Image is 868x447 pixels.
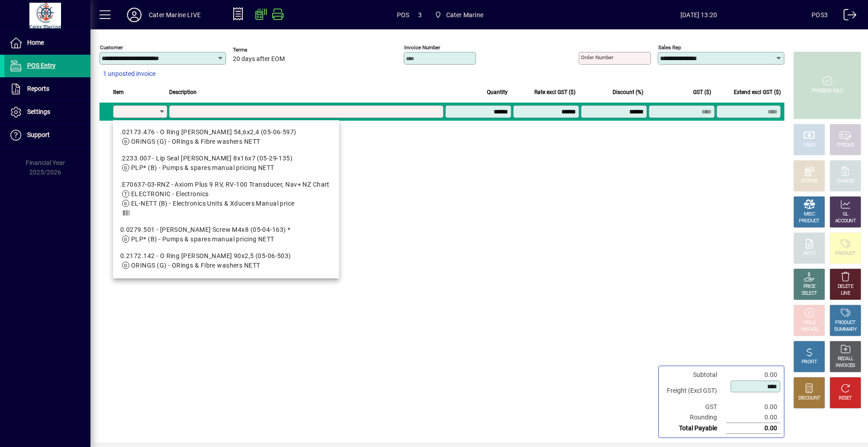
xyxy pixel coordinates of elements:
[803,142,815,149] div: CASH
[837,142,854,149] div: CHEQUE
[113,248,339,274] mat-option: 0.2172.142 - O Ring Johnson 90x2,5 (05-06-503)
[839,395,852,402] div: RESET
[131,138,260,145] span: ORINGS (G) - ORings & Fibre washers NETT
[843,211,849,218] div: GL
[487,87,508,97] span: Quantity
[841,290,850,297] div: LINE
[803,250,815,257] div: NOTE
[662,380,726,402] td: Freight (Excl GST)
[131,190,209,198] span: ELECTRONIC - Electronics
[835,320,855,326] div: PRODUCT
[120,251,332,261] div: 0.2172.142 - O Ring [PERSON_NAME] 90x2,5 (05-06-503)
[837,178,854,185] div: CHARGE
[131,164,274,171] span: PLP* (B) - Pumps & spares manual pricing NETT
[838,356,854,362] div: RECALL
[120,154,332,163] div: .2233.007 - Lip Seal [PERSON_NAME] 8x16x7 (05-29-135)
[803,320,815,326] div: HOLD
[811,88,843,94] div: PROCESS SALE
[811,8,828,22] div: POS3
[120,278,332,287] div: 0.2230.015 - [PERSON_NAME] V-ring ([PHONE_NUMBER]
[120,180,332,189] div: .E70637-03-RNZ - Axiom Plus 9 RV, RV-100 Transducer, Nav+ NZ Chart
[835,362,855,369] div: INVOICES
[5,32,90,54] a: Home
[586,8,811,22] span: [DATE] 13:20
[802,290,817,297] div: SELECT
[798,395,820,402] div: DISCOUNT
[662,412,726,423] td: Rounding
[113,221,339,248] mat-option: 0.0279.501 - Johnson Screw M4x8 (05-04-163) *
[726,402,780,412] td: 0.00
[693,87,711,97] span: GST ($)
[27,108,50,115] span: Settings
[27,62,56,69] span: POS Entry
[802,359,817,366] div: PROFIT
[5,101,90,123] a: Settings
[149,8,201,22] div: Cater Marine LIVE
[131,262,260,269] span: ORINGS (G) - ORings & Fibre washers NETT
[120,225,332,235] div: 0.0279.501 - [PERSON_NAME] Screw M4x8 (05-04-163) *
[404,44,440,51] mat-label: Invoice number
[5,124,90,146] a: Support
[581,54,613,61] mat-label: Order number
[27,39,44,46] span: Home
[734,87,781,97] span: Extend excl GST ($)
[120,127,332,137] div: .02173.476 - O Ring [PERSON_NAME] 54,6x2,4 (05-06-597)
[838,283,853,290] div: DELETE
[431,7,487,23] span: Cater Marine
[837,2,857,31] a: Logout
[662,402,726,412] td: GST
[103,69,156,79] span: 1 unposted invoice
[113,150,339,176] mat-option: .2233.007 - Lip Seal Johnson 8x16x7 (05-29-135)
[120,7,149,23] button: Profile
[27,131,50,138] span: Support
[233,56,285,63] span: 20 days after EOM
[113,176,339,221] mat-option: .E70637-03-RNZ - Axiom Plus 9 RV, RV-100 Transducer, Nav+ NZ Chart
[799,218,819,225] div: PRODUCT
[804,211,815,218] div: MISC
[233,47,287,53] span: Terms
[446,8,483,22] span: Cater Marine
[835,250,855,257] div: PRODUCT
[5,78,90,100] a: Reports
[418,8,422,22] span: 3
[801,326,817,333] div: INVOICE
[99,66,159,82] button: 1 unposted invoice
[397,8,410,22] span: POS
[169,87,197,97] span: Description
[726,423,780,434] td: 0.00
[113,87,124,97] span: Item
[835,218,856,225] div: ACCOUNT
[113,274,339,300] mat-option: 0.2230.015 - Johnson V-ring (05-19-503
[726,370,780,380] td: 0.00
[662,370,726,380] td: Subtotal
[131,200,295,207] span: EL-NETT (B) - Electronics Units & Xducers Manual price
[803,283,816,290] div: PRICE
[100,44,123,51] mat-label: Customer
[113,124,339,150] mat-option: .02173.476 - O Ring Johnson 54,6x2,4 (05-06-597)
[613,87,643,97] span: Discount (%)
[131,235,274,243] span: PLP* (B) - Pumps & spares manual pricing NETT
[726,412,780,423] td: 0.00
[658,44,681,51] mat-label: Sales rep
[662,423,726,434] td: Total Payable
[834,326,857,333] div: SUMMARY
[534,87,576,97] span: Rate excl GST ($)
[801,178,818,185] div: EFTPOS
[27,85,49,92] span: Reports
